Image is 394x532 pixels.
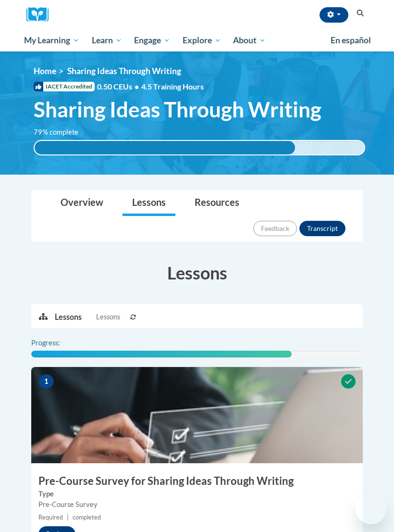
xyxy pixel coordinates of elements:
[353,8,368,19] button: Search
[96,312,120,322] span: Lessons
[31,338,86,348] label: Progress:
[38,489,356,499] label: Type
[185,190,249,216] a: Resources
[26,7,55,22] a: Cox Campus
[123,190,175,216] a: Lessons
[18,29,86,51] a: My Learning
[31,367,363,463] img: Course Image
[233,35,266,46] span: About
[92,35,122,46] span: Learn
[34,97,321,122] span: Sharing Ideas Through Writing
[128,29,176,51] a: Engage
[38,514,63,521] span: Required
[356,494,386,524] iframe: Button to launch messaging window
[67,66,181,76] span: Sharing Ideas Through Writing
[55,312,82,322] p: Lessons
[26,7,55,22] img: Logo brand
[324,30,377,51] a: En español
[331,35,371,45] span: En español
[176,29,227,51] a: Explore
[320,7,348,23] button: Account Settings
[73,514,101,521] span: completed
[227,29,272,51] a: About
[34,82,95,91] span: IACET Accredited
[135,82,139,91] span: •
[134,35,170,46] span: Engage
[35,141,295,154] div: 79% complete
[253,221,297,236] button: Feedback
[17,29,377,51] div: Main menu
[38,374,54,389] span: 1
[183,35,221,46] span: Explore
[34,66,56,76] a: Home
[34,127,89,138] label: 79% complete
[97,81,141,92] span: 0.50 CEUs
[31,474,363,489] h3: Pre-Course Survey for Sharing Ideas Through Writing
[24,35,79,46] span: My Learning
[141,82,204,91] span: 4.5 Training Hours
[51,190,113,216] a: Overview
[31,261,363,285] h3: Lessons
[38,499,356,510] div: Pre-Course Survey
[86,29,128,51] a: Learn
[299,221,345,236] button: Transcript
[67,514,69,521] span: |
